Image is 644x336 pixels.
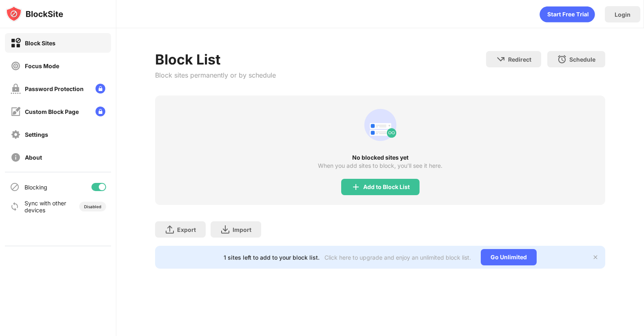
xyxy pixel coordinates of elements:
[11,61,21,71] img: focus-off.svg
[224,254,320,261] div: 1 sites left to add to your block list.
[25,85,84,92] div: Password Protection
[155,71,276,79] div: Block sites permanently or by schedule
[615,11,631,18] div: Login
[95,84,105,93] img: lock-menu.svg
[11,84,21,94] img: password-protection-off.svg
[318,162,442,169] div: When you add sites to block, you’ll see it here.
[10,202,20,211] img: sync-icon.svg
[508,56,531,63] div: Redirect
[6,6,63,22] img: logo-blocksite.svg
[569,56,595,63] div: Schedule
[592,254,599,260] img: x-button.svg
[155,154,606,161] div: No blocked sites yet
[25,131,48,138] div: Settings
[11,38,21,48] img: block-on.svg
[155,51,276,68] div: Block List
[540,6,595,22] div: animation
[11,152,21,162] img: about-off.svg
[95,107,105,116] img: lock-menu.svg
[25,108,79,115] div: Custom Block Page
[363,184,410,190] div: Add to Block List
[25,154,42,161] div: About
[233,226,251,233] div: Import
[177,226,196,233] div: Export
[481,249,537,265] div: Go Unlimited
[361,105,400,145] div: animation
[10,182,20,192] img: blocking-icon.svg
[324,254,471,261] div: Click here to upgrade and enjoy an unlimited block list.
[24,184,47,191] div: Blocking
[11,129,21,140] img: settings-off.svg
[84,204,101,209] div: Disabled
[25,62,59,69] div: Focus Mode
[25,40,56,47] div: Block Sites
[24,200,67,214] div: Sync with other devices
[11,107,21,117] img: customize-block-page-off.svg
